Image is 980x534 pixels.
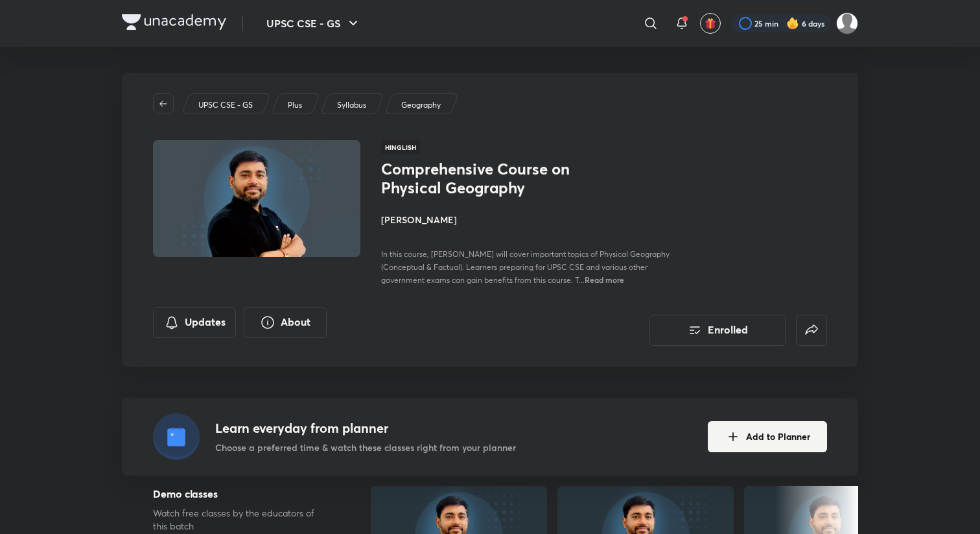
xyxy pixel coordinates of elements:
[286,99,305,111] a: Plus
[335,99,369,111] a: Syllabus
[153,307,236,338] button: Updates
[259,10,369,36] button: UPSC CSE - GS
[215,419,516,438] h4: Learn everyday from planner
[153,507,329,533] p: Watch free classes by the educators of this batch
[381,213,671,226] h4: [PERSON_NAME]
[705,18,716,29] img: avatar
[700,13,721,34] button: avatar
[836,12,858,34] img: Mayank
[151,139,362,258] img: Thumbnail
[399,99,443,111] a: Geography
[244,307,327,338] button: About
[708,421,827,452] button: Add to Planner
[122,14,226,30] img: Company Logo
[381,160,593,197] h1: Comprehensive Course on Physical Geography
[401,99,441,111] p: Geography
[649,315,786,346] button: Enrolled
[215,441,516,454] p: Choose a preferred time & watch these classes right from your planner
[796,315,827,346] button: false
[381,140,420,154] span: Hinglish
[585,274,624,285] span: Read more
[381,249,670,285] span: In this course, [PERSON_NAME] will cover important topics of Physical Geography (Conceptual & Fac...
[122,14,226,33] a: Company Logo
[196,99,255,111] a: UPSC CSE - GS
[153,486,329,502] h5: Demo classes
[288,99,302,111] p: Plus
[198,99,253,111] p: UPSC CSE - GS
[337,99,366,111] p: Syllabus
[786,17,799,30] img: streak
